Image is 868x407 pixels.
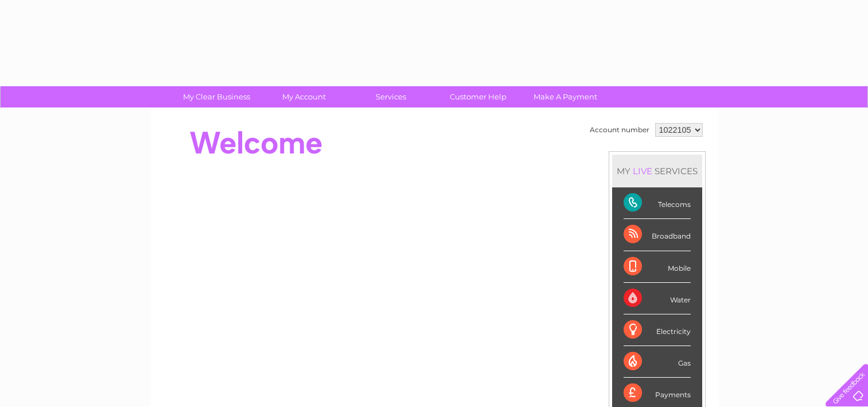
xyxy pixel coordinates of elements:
a: Customer Help [431,86,526,107]
div: MY SERVICES [612,155,702,187]
div: Water [624,283,691,314]
a: Services [344,86,438,107]
td: Account number [587,120,652,140]
div: LIVE [630,166,655,176]
a: My Clear Business [169,86,264,107]
a: My Account [256,86,351,107]
div: Gas [624,346,691,378]
div: Mobile [624,251,691,283]
div: Electricity [624,314,691,346]
a: Make A Payment [518,86,613,107]
div: Broadband [624,219,691,251]
div: Telecoms [624,187,691,219]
